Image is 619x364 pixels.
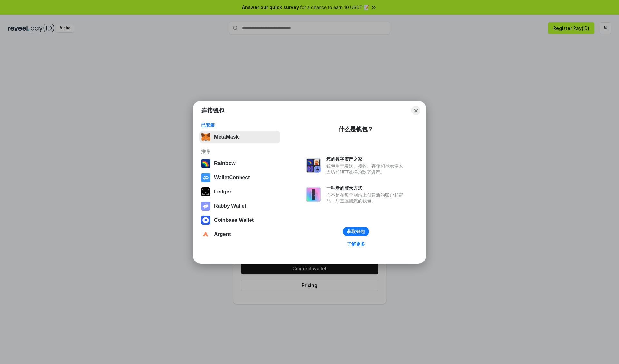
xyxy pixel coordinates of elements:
[326,156,406,162] div: 您的数字资产之家
[347,229,365,234] div: 获取钱包
[201,230,210,239] img: svg+xml,%3Csvg%20width%3D%2228%22%20height%3D%2228%22%20viewBox%3D%220%200%2028%2028%22%20fill%3D...
[199,157,280,170] button: Rainbow
[411,106,420,115] button: Close
[201,202,210,211] img: svg+xml,%3Csvg%20xmlns%3D%22http%3A%2F%2Fwww.w3.org%2F2000%2Fsvg%22%20fill%3D%22none%22%20viewBox...
[199,131,280,143] button: MetaMask
[339,125,373,133] div: 什么是钱包？
[214,161,236,166] div: Rainbow
[199,185,280,198] button: Ledger
[326,185,406,191] div: 一种新的登录方式
[214,189,231,195] div: Ledger
[214,134,239,140] div: MetaMask
[326,192,406,204] div: 而不是在每个网站上创建新的账户和密码，只需连接您的钱包。
[306,187,321,202] img: svg+xml,%3Csvg%20xmlns%3D%22http%3A%2F%2Fwww.w3.org%2F2000%2Fsvg%22%20fill%3D%22none%22%20viewBox...
[214,175,250,181] div: WalletConnect
[214,217,254,223] div: Coinbase Wallet
[201,159,210,168] img: svg+xml,%3Csvg%20width%3D%22120%22%20height%3D%22120%22%20viewBox%3D%220%200%20120%20120%22%20fil...
[201,173,210,182] img: svg+xml,%3Csvg%20width%3D%2228%22%20height%3D%2228%22%20viewBox%3D%220%200%2028%2028%22%20fill%3D...
[201,122,278,128] div: 已安装
[199,228,280,241] button: Argent
[199,214,280,227] button: Coinbase Wallet
[326,163,406,175] div: 钱包用于发送、接收、存储和显示像以太坊和NFT这样的数字资产。
[214,203,246,209] div: Rabby Wallet
[199,171,280,184] button: WalletConnect
[343,240,369,248] a: 了解更多
[347,241,365,247] div: 了解更多
[201,149,278,154] div: 推荐
[201,187,210,196] img: svg+xml,%3Csvg%20xmlns%3D%22http%3A%2F%2Fwww.w3.org%2F2000%2Fsvg%22%20width%3D%2228%22%20height%3...
[201,216,210,225] img: svg+xml,%3Csvg%20width%3D%2228%22%20height%3D%2228%22%20viewBox%3D%220%200%2028%2028%22%20fill%3D...
[199,200,280,212] button: Rabby Wallet
[306,158,321,173] img: svg+xml,%3Csvg%20xmlns%3D%22http%3A%2F%2Fwww.w3.org%2F2000%2Fsvg%22%20fill%3D%22none%22%20viewBox...
[201,107,224,114] h1: 连接钱包
[343,227,369,236] button: 获取钱包
[201,133,210,142] img: svg+xml,%3Csvg%20fill%3D%22none%22%20height%3D%2233%22%20viewBox%3D%220%200%2035%2033%22%20width%...
[214,231,231,237] div: Argent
